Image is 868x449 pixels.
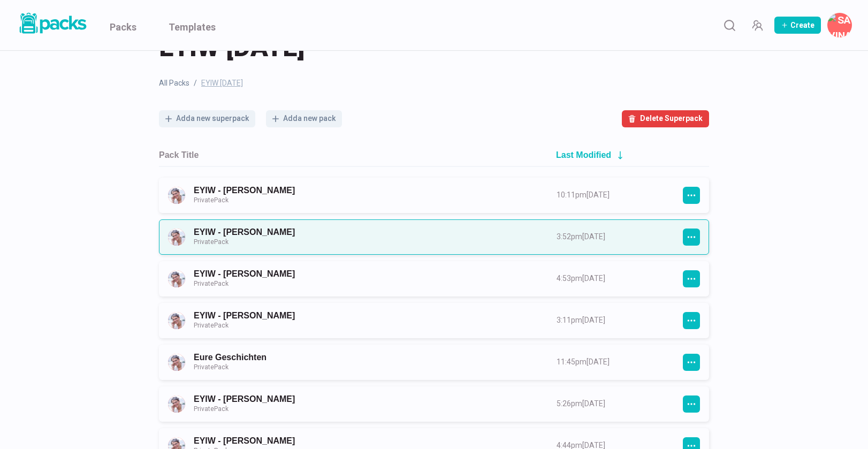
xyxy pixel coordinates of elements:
a: All Packs [159,78,189,89]
button: Savina Tilmann [827,13,852,37]
span: EYIW [DATE] [201,78,243,89]
button: Create Pack [774,17,821,34]
button: Delete Superpack [622,110,709,127]
h2: Pack Title [159,150,199,160]
a: Packs logo [16,11,88,40]
span: / [194,78,197,89]
h2: Last Modified [556,150,611,160]
img: Packs logo [16,11,88,36]
button: Adda new superpack [159,110,255,127]
nav: breadcrumb [159,78,709,89]
button: Adda new pack [266,110,342,127]
button: Search [719,14,740,36]
button: Manage Team Invites [747,14,768,36]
